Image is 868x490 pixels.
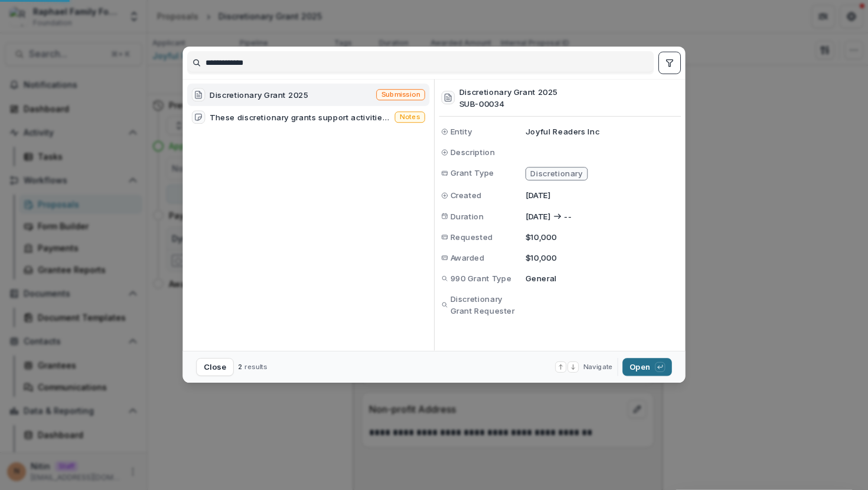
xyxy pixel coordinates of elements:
span: Duration [451,210,484,222]
span: Discretionary Grant Requester [451,293,526,317]
span: Awarded [451,252,485,264]
button: Close [196,358,234,376]
span: Requested [451,231,493,243]
p: Joyful Readers Inc [526,126,678,137]
p: $10,000 [526,252,678,264]
div: These discretionary grants support activities in the School of Engineering at [GEOGRAPHIC_DATA] [210,111,390,123]
p: General [526,272,678,284]
button: Open [622,358,672,376]
span: 990 Grant Type [451,272,512,284]
span: Created [451,189,482,201]
span: 2 [238,363,243,371]
div: Discretionary Grant 2025 [210,89,308,101]
h3: SUB-00034 [459,97,557,109]
p: [DATE] [526,210,551,222]
h3: Discretionary Grant 2025 [459,86,557,98]
span: Entity [451,126,472,137]
span: Notes [400,113,420,121]
p: [DATE] [526,189,678,201]
span: Grant Type [451,167,494,179]
p: $10,000 [526,231,678,243]
span: Description [451,146,495,158]
p: -- [564,210,572,222]
span: Submission [381,90,420,98]
button: toggle filters [658,52,681,74]
span: Navigate [583,362,613,372]
span: results [244,363,267,371]
span: Discretionary [530,169,582,179]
